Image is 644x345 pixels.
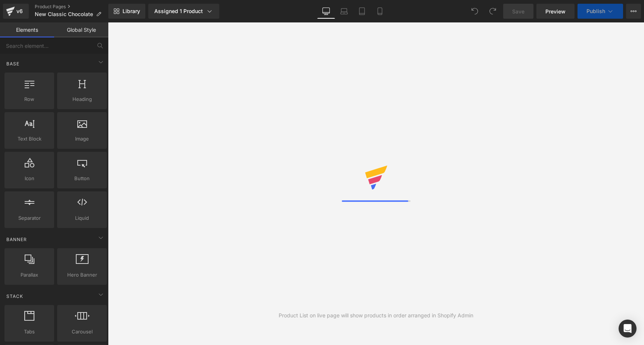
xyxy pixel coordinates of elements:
div: Product List on live page will show products in order arranged in Shopify Admin [279,311,473,320]
span: Banner [6,236,28,243]
span: New Classic Chocolate [35,11,93,17]
span: Image [59,135,105,143]
span: Library [123,8,140,15]
a: Product Pages [35,4,108,10]
span: Carousel [59,328,105,336]
span: Button [59,175,105,182]
span: Liquid [59,214,105,222]
span: Base [6,60,20,67]
button: Redo [485,4,500,19]
span: Row [7,95,52,103]
span: Parallax [7,271,52,279]
a: Mobile [371,4,389,19]
a: Global Style [54,22,108,37]
span: Heading [59,95,105,103]
div: v6 [15,6,24,16]
div: Assigned 1 Product [154,7,213,15]
span: Tabs [7,328,52,336]
a: New Library [108,4,145,19]
a: Laptop [335,4,353,19]
span: Text Block [7,135,52,143]
span: Stack [6,293,24,300]
button: More [626,4,641,19]
span: Preview [545,7,566,15]
button: Undo [467,4,482,19]
div: Open Intercom Messenger [619,320,637,338]
span: Hero Banner [59,271,105,279]
span: Publish [586,8,605,14]
a: v6 [3,4,29,19]
button: Publish [578,4,623,19]
span: Save [512,7,524,15]
span: Icon [7,175,52,182]
a: Tablet [353,4,371,19]
a: Desktop [317,4,335,19]
span: Separator [7,214,52,222]
a: Preview [536,4,575,19]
